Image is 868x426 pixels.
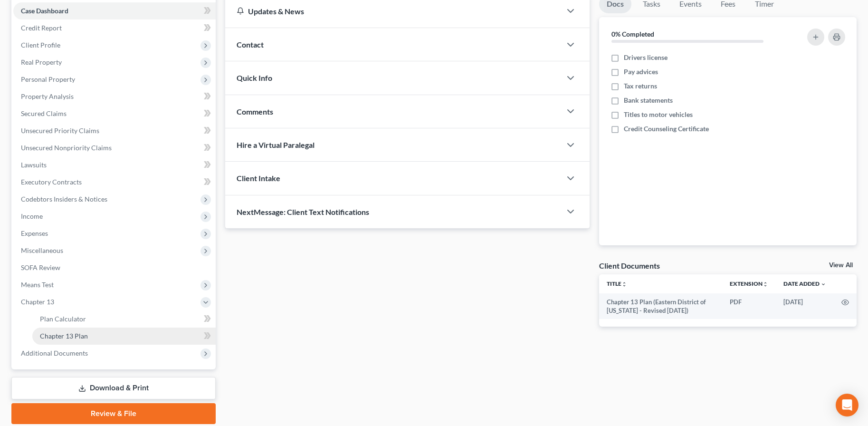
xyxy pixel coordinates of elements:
[21,281,54,289] span: Means Test
[21,246,63,254] span: Miscellaneous
[32,310,216,328] a: Plan Calculator
[21,263,60,271] span: SOFA Review
[237,207,369,216] span: NextMessage: Client Text Notifications
[13,259,216,276] a: SOFA Review
[237,140,315,149] span: Hire a Virtual Paralegal
[13,139,216,156] a: Unsecured Nonpriority Claims
[836,394,858,416] div: Open Intercom Messenger
[21,161,47,169] span: Lawsuits
[237,107,273,116] span: Comments
[624,81,657,91] span: Tax returns
[237,73,272,82] span: Quick Info
[599,293,722,319] td: Chapter 13 Plan (Eastern District of [US_STATE] - Revised [DATE])
[820,281,826,287] i: expand_more
[21,298,54,306] span: Chapter 13
[32,328,216,345] a: Chapter 13 Plan
[607,280,627,287] a: Titleunfold_more
[829,262,853,269] a: View All
[13,174,216,191] a: Executory Contracts
[21,75,75,83] span: Personal Property
[21,212,43,220] span: Income
[624,124,709,134] span: Credit Counseling Certificate
[21,58,62,66] span: Real Property
[11,403,216,424] a: Review & File
[21,41,60,49] span: Client Profile
[21,92,74,100] span: Property Analysis
[21,229,48,237] span: Expenses
[21,349,88,357] span: Additional Documents
[783,280,826,287] a: Date Added expand_more
[624,67,658,77] span: Pay advices
[624,53,668,62] span: Drivers license
[611,30,654,38] strong: 0% Completed
[40,332,88,340] span: Chapter 13 Plan
[21,144,112,152] span: Unsecured Nonpriority Claims
[13,2,216,19] a: Case Dashboard
[237,174,280,183] span: Client Intake
[621,281,627,287] i: unfold_more
[624,110,693,119] span: Titles to motor vehicles
[237,6,550,16] div: Updates & News
[237,40,264,49] span: Contact
[21,109,67,117] span: Secured Claims
[13,156,216,174] a: Lawsuits
[776,293,834,319] td: [DATE]
[722,293,776,319] td: PDF
[599,261,660,271] div: Client Documents
[624,96,673,105] span: Bank statements
[13,88,216,105] a: Property Analysis
[21,126,99,135] span: Unsecured Priority Claims
[13,122,216,139] a: Unsecured Priority Claims
[13,105,216,122] a: Secured Claims
[40,315,86,323] span: Plan Calculator
[21,7,68,15] span: Case Dashboard
[13,19,216,37] a: Credit Report
[730,280,768,287] a: Extensionunfold_more
[11,377,216,399] a: Download & Print
[763,281,768,287] i: unfold_more
[21,24,62,32] span: Credit Report
[21,195,107,203] span: Codebtors Insiders & Notices
[21,178,82,186] span: Executory Contracts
